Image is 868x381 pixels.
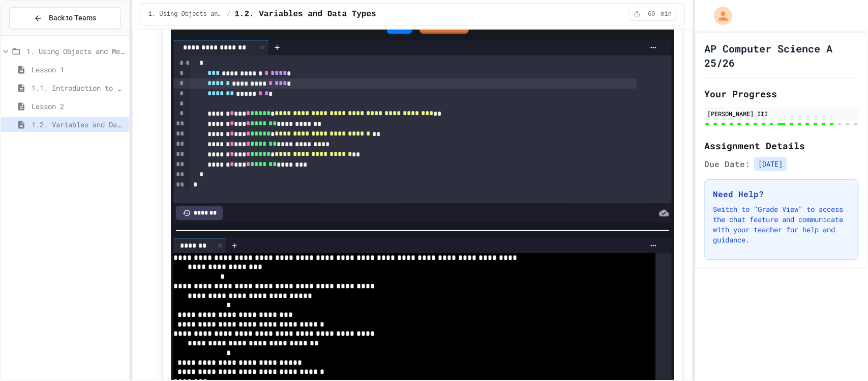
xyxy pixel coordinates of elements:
[227,10,230,18] span: /
[707,109,856,118] div: [PERSON_NAME] III
[703,4,735,28] div: My Account
[644,10,660,18] span: 60
[704,158,750,170] span: Due Date:
[49,13,96,23] span: Back to Teams
[704,139,859,153] h2: Assignment Details
[32,101,125,112] span: Lesson 2
[9,7,121,29] button: Back to Teams
[704,41,859,70] h1: AP Computer Science A 25/26
[32,83,125,93] span: 1.1. Introduction to Algorithms, Programming, and Compilers
[713,188,850,200] h3: Need Help?
[32,64,125,75] span: Lesson 1
[148,10,223,18] span: 1. Using Objects and Methods
[754,157,787,171] span: [DATE]
[32,119,125,130] span: 1.2. Variables and Data Types
[704,87,859,101] h2: Your Progress
[234,8,376,20] span: 1.2. Variables and Data Types
[26,46,125,57] span: 1. Using Objects and Methods
[661,10,672,18] span: min
[713,204,850,245] p: Switch to "Grade View" to access the chat feature and communicate with your teacher for help and ...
